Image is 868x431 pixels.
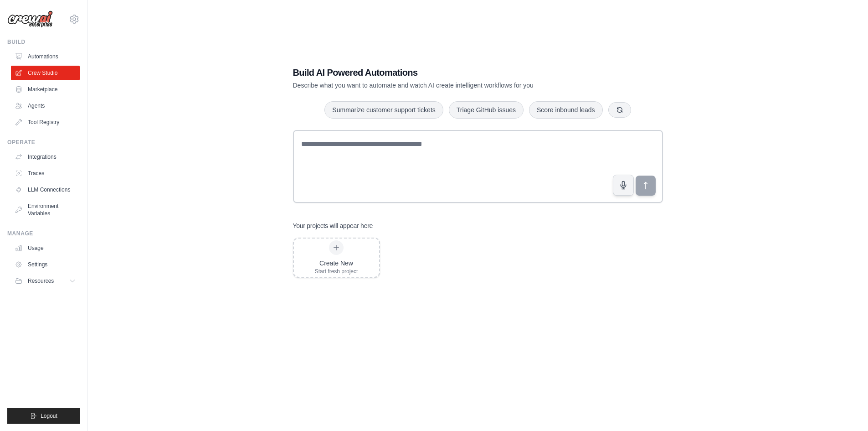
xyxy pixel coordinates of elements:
[11,99,80,113] a: Agents
[315,268,358,275] div: Start fresh project
[11,66,80,80] a: Crew Studio
[11,257,80,272] a: Settings
[11,274,80,288] button: Resources
[529,101,603,119] button: Score inbound leads
[11,82,80,97] a: Marketplace
[7,38,80,46] div: Build
[41,412,57,420] span: Logout
[315,259,358,268] div: Create New
[293,81,599,90] p: Describe what you want to automate and watch AI create intelligent workflows for you
[293,66,599,79] h1: Build AI Powered Automations
[11,115,80,130] a: Tool Registry
[324,101,443,119] button: Summarize customer support tickets
[449,101,524,119] button: Triage GitHub issues
[11,49,80,64] a: Automations
[28,277,54,285] span: Resources
[11,199,80,221] a: Environment Variables
[7,139,80,146] div: Operate
[7,230,80,237] div: Manage
[11,166,80,181] a: Traces
[613,175,634,196] button: Click to speak your automation idea
[7,408,80,424] button: Logout
[293,221,373,230] h3: Your projects will appear here
[11,241,80,255] a: Usage
[7,10,53,28] img: Logo
[11,182,80,197] a: LLM Connections
[608,102,631,118] button: Get new suggestions
[11,150,80,164] a: Integrations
